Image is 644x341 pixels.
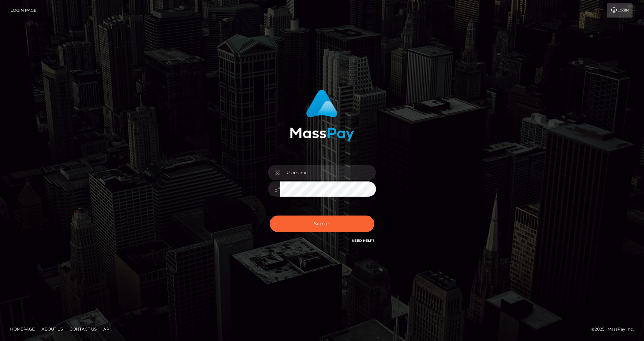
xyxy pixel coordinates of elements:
[7,324,37,334] a: Homepage
[591,325,639,333] div: © 2025 , MassPay Inc.
[352,238,374,243] a: Need Help?
[607,3,633,18] a: Login
[270,216,374,232] button: Sign in
[290,90,354,141] img: MassPay Login
[67,324,99,334] a: Contact Us
[10,3,36,18] a: Login Page
[101,324,113,334] a: API
[280,165,376,180] input: Username...
[39,324,65,334] a: About Us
